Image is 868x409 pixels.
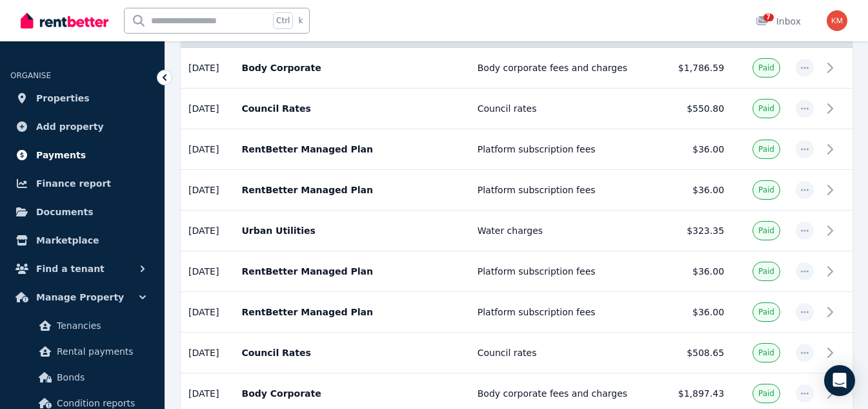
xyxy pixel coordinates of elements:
a: Finance report [10,171,154,196]
a: Tenancies [15,313,149,339]
span: Paid [758,307,774,317]
span: Find a tenant [36,261,105,277]
td: $1,786.59 [661,48,732,89]
td: [DATE] [181,170,234,211]
span: Bonds [57,370,144,385]
td: Platform subscription fees [470,129,661,170]
td: Council rates [470,89,661,129]
td: Water charges [470,211,661,251]
td: Body corporate fees and charges [470,48,661,89]
a: Properties [10,85,154,111]
td: $550.80 [661,89,732,129]
p: RentBetter Managed Plan [241,143,461,156]
div: Open Intercom Messenger [824,365,855,396]
span: Payments [36,147,86,163]
td: [DATE] [181,211,234,251]
span: 7 [763,14,774,21]
p: Body Corporate [241,387,461,400]
span: Finance report [36,176,111,191]
a: Rental payments [15,339,149,364]
div: Inbox [756,15,801,28]
td: [DATE] [181,129,234,170]
td: $36.00 [661,129,732,170]
td: [DATE] [181,333,234,373]
span: Paid [758,266,774,277]
td: [DATE] [181,48,234,89]
span: Ctrl [273,12,293,29]
p: Council Rates [241,102,461,115]
td: [DATE] [181,251,234,292]
span: Paid [758,63,774,73]
td: $36.00 [661,292,732,333]
td: [DATE] [181,292,234,333]
span: Paid [758,144,774,154]
td: Platform subscription fees [470,251,661,292]
span: k [298,16,303,26]
a: Bonds [15,364,149,390]
a: Add property [10,114,154,140]
img: Kirsty Mackinnon [827,10,847,31]
a: Marketplace [10,227,154,253]
img: RentBetter [21,11,108,30]
td: Council rates [470,333,661,373]
p: Urban Utilities [241,224,461,237]
span: Marketplace [36,233,99,248]
a: Documents [10,199,154,225]
a: Payments [10,142,154,168]
p: RentBetter Managed Plan [241,265,461,278]
span: Manage Property [36,289,124,305]
span: Tenancies [57,318,144,333]
p: Body Corporate [241,61,461,74]
p: RentBetter Managed Plan [241,306,461,319]
span: Rental payments [57,344,144,359]
td: $36.00 [661,170,732,211]
button: Find a tenant [10,256,154,282]
span: Paid [758,388,774,399]
span: Paid [758,103,774,114]
span: ORGANISE [10,71,51,80]
td: Platform subscription fees [470,292,661,333]
span: Paid [758,185,774,195]
td: Platform subscription fees [470,170,661,211]
td: $323.35 [661,211,732,251]
td: $508.65 [661,333,732,373]
button: Manage Property [10,284,154,310]
td: [DATE] [181,89,234,129]
span: Documents [36,204,94,220]
span: Add property [36,119,104,134]
span: Paid [758,225,774,236]
p: RentBetter Managed Plan [241,184,461,196]
p: Council Rates [241,346,461,359]
td: $36.00 [661,251,732,292]
span: Properties [36,90,90,106]
span: Paid [758,348,774,358]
